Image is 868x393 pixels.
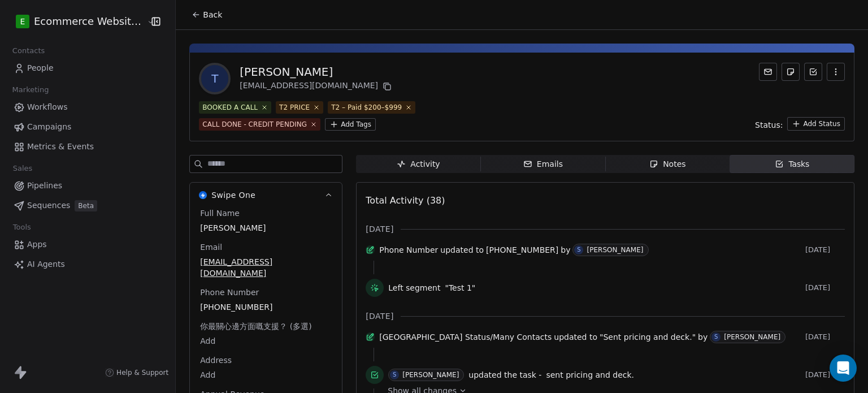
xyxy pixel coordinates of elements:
span: [DATE] [805,283,845,292]
span: Metrics & Events [27,141,94,153]
span: updated the task - [468,369,541,381]
div: T2 – Paid $200–$999 [331,102,402,113]
span: Apps [27,239,47,251]
span: updated to [440,244,484,256]
span: [PHONE_NUMBER] [200,301,332,313]
span: [GEOGRAPHIC_DATA] Status/Many Contacts [379,331,552,343]
span: AI Agents [27,258,65,270]
span: People [27,62,54,74]
div: BOOKED A CALL [202,102,258,113]
div: [EMAIL_ADDRESS][DOMAIN_NAME] [240,80,394,93]
div: [PERSON_NAME] [240,64,394,80]
span: Status: [755,119,783,131]
a: People [9,59,166,77]
span: by [698,331,708,343]
span: Contacts [7,42,50,59]
span: Marketing [7,81,54,98]
button: Back [185,5,229,25]
span: Workflows [27,101,68,113]
button: Add Tags [325,118,376,131]
div: Emails [523,158,563,170]
a: Workflows [9,98,166,116]
span: Ecommerce Website Builder [34,14,144,29]
span: "Sent pricing and deck." [600,331,696,343]
a: SequencesBeta [9,196,166,215]
span: E [20,16,25,27]
a: Pipelines [9,176,166,195]
button: Swipe OneSwipe One [190,183,342,208]
a: sent pricing and deck. [546,368,634,382]
span: Back [203,9,222,20]
span: Left segment [388,282,440,293]
a: Campaigns [9,118,166,136]
span: Email [198,241,224,253]
div: Open Intercom Messenger [830,355,857,382]
div: Activity [397,158,440,170]
span: Full Name [198,208,242,219]
span: [EMAIL_ADDRESS][DOMAIN_NAME] [200,256,332,279]
a: Apps [9,235,166,254]
span: updated to [554,331,597,343]
span: Phone Number [379,244,438,256]
a: Metrics & Events [9,137,166,156]
div: CALL DONE - CREDIT PENDING [202,119,307,129]
span: Total Activity (38) [366,195,445,206]
div: [PERSON_NAME] [402,371,459,379]
a: AI Agents [9,255,166,274]
span: "Test 1" [445,282,475,293]
span: Add [200,335,332,347]
div: S [714,332,718,342]
div: [PERSON_NAME] [724,333,780,341]
span: Beta [75,200,97,211]
span: [DATE] [366,310,393,322]
span: Address [198,355,234,366]
span: Sales [8,160,37,177]
span: [PERSON_NAME] [200,222,332,234]
span: Pipelines [27,180,62,192]
span: 你最關心邊方面嘅支援？ (多選) [198,321,314,332]
span: [DATE] [366,223,393,235]
div: S [577,245,580,254]
button: EEcommerce Website Builder [14,12,139,31]
span: Campaigns [27,121,71,133]
button: Add Status [787,117,845,131]
span: by [561,244,570,256]
a: Help & Support [105,368,168,377]
span: sent pricing and deck. [546,370,634,379]
span: Swipe One [211,189,255,201]
span: [PHONE_NUMBER] [486,244,558,256]
span: Sequences [27,200,70,211]
span: Help & Support [116,368,168,377]
span: T [201,65,228,92]
div: S [393,370,396,379]
div: T2 PRICE [279,102,310,113]
span: Add [200,369,332,381]
span: [DATE] [805,370,845,379]
div: Notes [649,158,685,170]
img: Swipe One [199,191,207,199]
span: Tools [8,219,36,236]
span: Phone Number [198,287,261,298]
span: [DATE] [805,245,845,254]
span: [DATE] [805,332,845,342]
div: [PERSON_NAME] [587,246,643,254]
